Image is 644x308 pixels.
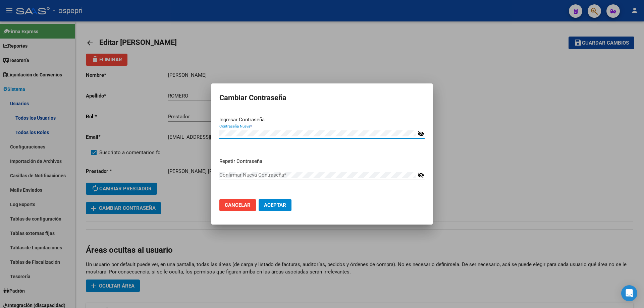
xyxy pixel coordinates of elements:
[219,199,256,211] button: Cancelar
[225,202,251,208] span: Cancelar
[621,285,637,301] div: Open Intercom Messenger
[219,158,425,165] p: Repetir Contraseña
[418,171,424,179] mat-icon: visibility_off
[219,116,425,124] p: Ingresar Contraseña
[264,202,286,208] span: Aceptar
[418,130,424,138] mat-icon: visibility_off
[259,199,291,211] button: Aceptar
[219,91,425,104] h2: Cambiar Contraseña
